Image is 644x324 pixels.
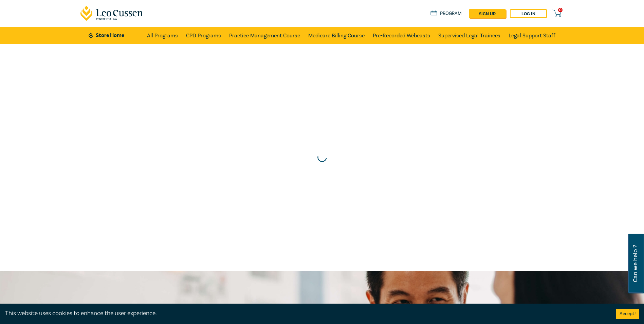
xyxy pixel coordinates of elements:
a: All Programs [147,27,178,44]
a: Store Home [89,32,136,39]
span: Can we help ? [632,238,639,289]
a: sign up [469,9,506,18]
a: Pre-Recorded Webcasts [373,27,430,44]
a: Legal Support Staff [509,27,555,44]
a: Medicare Billing Course [308,27,365,44]
button: Accept cookies [616,309,639,319]
a: Supervised Legal Trainees [438,27,500,44]
a: Practice Management Course [229,27,300,44]
span: 0 [558,8,563,12]
a: Log in [510,9,547,18]
a: CPD Programs [186,27,221,44]
div: This website uses cookies to enhance the user experience. [5,309,606,318]
a: Program [430,10,462,17]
